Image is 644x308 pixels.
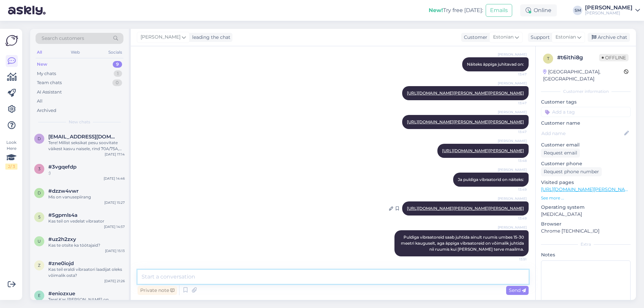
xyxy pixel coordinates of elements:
[107,48,123,57] div: Socials
[541,221,631,228] p: Browser
[37,61,47,68] div: New
[104,176,125,181] div: [DATE] 14:46
[541,160,631,167] p: Customer phone
[498,196,527,201] span: [PERSON_NAME]
[104,279,125,284] div: [DATE] 21:26
[461,34,487,41] div: Customer
[114,70,122,77] div: 1
[48,170,125,176] div: :)
[541,241,631,247] div: Extra
[599,54,629,61] span: Offline
[105,152,125,157] div: [DATE] 17:14
[105,248,125,253] div: [DATE] 15:13
[585,5,633,10] div: [PERSON_NAME]
[48,212,77,218] span: #5gpmls4a
[38,239,41,244] span: u
[541,251,631,258] p: Notes
[498,138,527,143] span: [PERSON_NAME]
[69,119,90,125] span: New chats
[5,164,17,170] div: 2 / 3
[573,6,582,15] div: SM
[48,291,75,297] span: #eniozxue
[48,194,125,200] div: Mis on vanusepiirang
[541,120,631,127] p: Customer name
[48,260,74,266] span: #zne0iojd
[407,90,524,96] a: [URL][DOMAIN_NAME][PERSON_NAME][PERSON_NAME]
[541,88,631,95] div: Customer information
[429,6,483,14] div: Try free [DATE]:
[541,204,631,211] p: Operating system
[541,195,631,201] p: See more ...
[541,211,631,218] p: [MEDICAL_DATA]
[541,228,631,235] p: Chrome [TECHNICAL_ID]
[493,34,514,41] span: Estonian
[585,10,633,16] div: [PERSON_NAME]
[557,54,599,62] div: # t6ithi8g
[501,158,527,163] span: 13:48
[38,214,41,220] span: 5
[48,134,118,140] span: diannaojala@gmail.com
[486,4,512,17] button: Emails
[38,190,41,195] span: d
[501,216,527,221] span: 13:49
[104,224,125,229] div: [DATE] 14:57
[528,34,550,41] div: Support
[36,48,43,57] div: All
[407,119,524,124] a: [URL][DOMAIN_NAME][PERSON_NAME][PERSON_NAME]
[498,225,527,230] span: [PERSON_NAME]
[37,89,62,96] div: AI Assistant
[5,139,17,170] div: Look Here
[69,48,81,57] div: Web
[113,61,122,68] div: 9
[541,148,580,158] div: Request email
[498,52,527,57] span: [PERSON_NAME]
[501,129,527,134] span: 13:47
[541,179,631,186] p: Visited pages
[501,257,527,262] span: 13:51
[48,140,125,152] div: Tere! Millist seksikat pesu soovitate väikest kasvu naisele, rind 70A/75A, pikkus 161cm? Soovin a...
[429,7,443,13] b: New!
[37,70,56,77] div: My chats
[112,79,122,86] div: 0
[498,81,527,86] span: [PERSON_NAME]
[585,5,640,16] a: [PERSON_NAME][PERSON_NAME]
[501,187,527,192] span: 13:49
[48,218,125,224] div: Kas teil on vedelat vibraator
[520,4,557,16] div: Online
[541,107,631,117] input: Add a tag
[38,263,41,268] span: z
[541,130,623,137] input: Add name
[48,242,125,248] div: Kas te otsite ka töötajaid?
[588,33,630,42] div: Archive chat
[541,186,634,192] a: [URL][DOMAIN_NAME][PERSON_NAME]
[42,35,84,42] span: Search customers
[509,287,526,293] span: Send
[38,166,41,171] span: 3
[498,110,527,115] span: [PERSON_NAME]
[5,34,18,47] img: Askly Logo
[37,107,56,114] div: Archived
[547,56,549,61] span: t
[37,98,43,105] div: All
[104,200,125,205] div: [DATE] 15:27
[498,167,527,172] span: [PERSON_NAME]
[541,99,631,106] p: Customer tags
[138,286,177,295] div: Private note
[442,148,524,153] a: [URL][DOMAIN_NAME][PERSON_NAME]
[38,293,41,298] span: e
[37,79,62,86] div: Team chats
[407,206,524,211] a: [URL][DOMAIN_NAME][PERSON_NAME][PERSON_NAME]
[38,136,41,141] span: d
[48,164,76,170] span: #3vgqefdp
[501,101,527,106] span: 13:47
[190,34,230,41] div: leading the chat
[458,177,524,182] span: Ja puldiga vibraatorid on näiteks:
[401,235,525,252] span: Puldiga vibraatoreid saab juhtida ainult ruumis umbes 15-30 meetri kauguselt, aga äppiga vibraato...
[48,236,76,242] span: #uz2h2zxy
[141,34,180,41] span: [PERSON_NAME]
[501,72,527,77] span: 13:47
[541,167,602,176] div: Request phone number
[555,34,576,41] span: Estonian
[48,266,125,279] div: Kas teil eraldi vibraatori laadijat oleks võimalik osta?
[543,68,624,82] div: [GEOGRAPHIC_DATA], [GEOGRAPHIC_DATA]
